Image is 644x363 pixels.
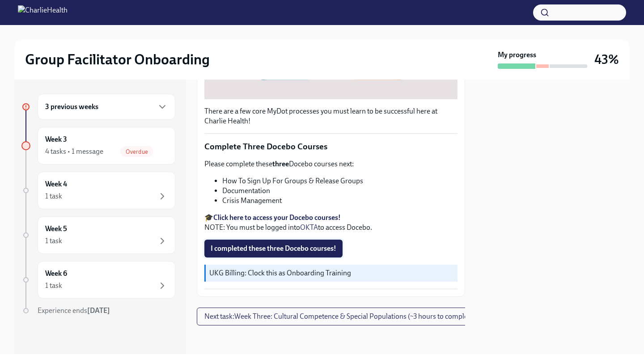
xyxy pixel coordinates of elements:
[45,102,98,112] h6: 3 previous weeks
[498,50,536,60] strong: My progress
[222,196,458,206] li: Crisis Management
[300,223,318,232] a: OKTA
[213,213,341,222] a: Click here to access your Docebo courses!
[45,224,67,234] h6: Week 5
[21,261,175,299] a: Week 61 task
[45,281,62,291] div: 1 task
[272,160,289,168] strong: three
[204,159,458,169] p: Please complete these Docebo courses next:
[21,172,175,209] a: Week 41 task
[21,216,175,254] a: Week 51 task
[120,148,153,155] span: Overdue
[211,244,336,253] span: I completed these three Docebo courses!
[204,240,343,257] button: I completed these three Docebo courses!
[204,213,458,232] p: 🎓 NOTE: You must be logged into to access Docebo.
[38,94,175,120] div: 3 previous weeks
[21,127,175,165] a: Week 34 tasks • 1 messageOverdue
[45,236,62,246] div: 1 task
[222,186,458,196] li: Documentation
[222,176,458,186] li: How To Sign Up For Groups & Release Groups
[18,5,68,20] img: CharlieHealth
[38,306,110,315] span: Experience ends
[204,141,458,152] p: Complete Three Docebo Courses
[45,191,62,201] div: 1 task
[197,308,483,325] button: Next task:Week Three: Cultural Competence & Special Populations (~3 hours to complete)
[204,106,458,126] p: There are a few core MyDot processes you must learn to be successful here at Charlie Health!
[204,312,476,321] span: Next task : Week Three: Cultural Competence & Special Populations (~3 hours to complete)
[45,179,67,189] h6: Week 4
[45,135,67,144] h6: Week 3
[45,147,103,156] div: 4 tasks • 1 message
[594,51,619,68] h3: 43%
[45,269,67,279] h6: Week 6
[87,306,110,315] strong: [DATE]
[209,268,454,278] p: UKG Billing: Clock this as Onboarding Training
[25,51,210,68] h2: Group Facilitator Onboarding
